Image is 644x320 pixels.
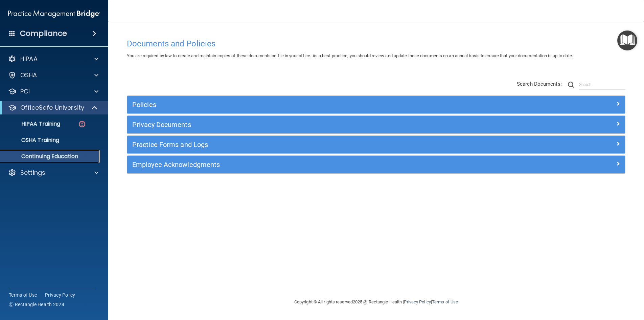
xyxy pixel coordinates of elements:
[20,104,84,112] p: OfficeSafe University
[253,291,500,313] div: Copyright © All rights reserved 2025 @ Rectangle Health | |
[20,71,37,79] p: OSHA
[127,53,573,58] span: You are required by law to create and maintain copies of these documents on file in your office. ...
[8,71,98,79] a: OSHA
[20,87,30,95] p: PCI
[432,299,458,304] a: Terms of Use
[132,141,496,148] h5: Practice Forms and Logs
[127,39,625,48] h4: Documents and Policies
[45,292,75,298] a: Privacy Policy
[132,121,496,128] h5: Privacy Documents
[132,99,620,110] a: Policies
[132,159,620,170] a: Employee Acknowledgments
[9,292,37,298] a: Terms of Use
[527,272,636,299] iframe: Drift Widget Chat Controller
[4,121,60,127] p: HIPAA Training
[8,87,98,95] a: PCI
[132,101,496,108] h5: Policies
[404,299,431,304] a: Privacy Policy
[4,153,97,160] p: Continuing Education
[617,30,637,50] button: Open Resource Center
[9,301,64,308] span: Ⓒ Rectangle Health 2024
[8,104,98,112] a: OfficeSafe University
[8,7,100,21] img: PMB logo
[20,169,45,177] p: Settings
[20,55,38,63] p: HIPAA
[132,161,496,168] h5: Employee Acknowledgments
[20,29,67,38] h4: Compliance
[517,81,562,87] span: Search Documents:
[132,139,620,150] a: Practice Forms and Logs
[78,120,86,128] img: danger-circle.6113f641.png
[4,137,59,144] p: OSHA Training
[579,80,625,90] input: Search
[8,169,98,177] a: Settings
[568,82,574,88] img: ic-search.3b580494.png
[132,119,620,130] a: Privacy Documents
[8,55,98,63] a: HIPAA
